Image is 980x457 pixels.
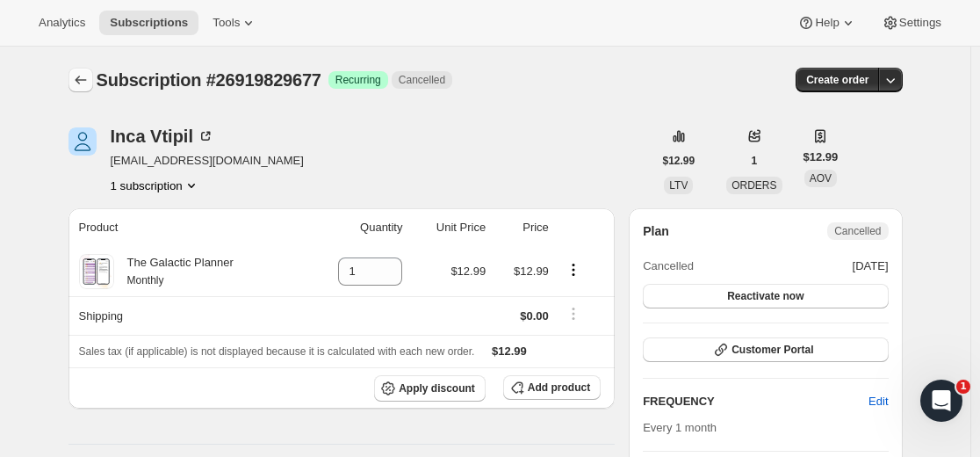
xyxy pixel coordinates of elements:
[111,177,200,194] button: Product actions
[559,260,587,279] button: Product actions
[202,11,268,35] button: Tools
[559,304,587,323] button: Shipping actions
[796,68,879,92] button: Create order
[669,179,688,192] span: LTV
[803,149,839,166] span: $12.99
[492,345,527,358] span: $12.99
[752,154,758,168] span: 1
[450,265,486,278] span: $12.99
[727,289,803,303] span: Reactivate now
[810,172,832,185] span: AOV
[110,16,188,30] span: Subscriptions
[305,208,408,247] th: Quantity
[399,381,475,395] span: Apply discount
[731,179,776,192] span: ORDERS
[79,345,475,358] span: Sales tax (if applicable) is not displayed because it is calculated with each new order.
[407,208,491,247] th: Unit Price
[399,73,445,87] span: Cancelled
[834,224,881,238] span: Cancelled
[97,70,321,90] span: Subscription #26919829677
[868,393,888,410] span: Edit
[374,375,486,402] button: Apply discount
[806,73,868,87] span: Create order
[213,16,240,30] span: Tools
[643,393,868,410] h2: FREQUENCY
[335,73,381,87] span: Recurring
[68,68,93,92] button: Subscriptions
[871,11,952,35] button: Settings
[920,380,962,422] iframe: Intercom live chat
[68,296,305,335] th: Shipping
[663,154,695,168] span: $12.99
[643,222,669,240] h2: Plan
[731,343,813,357] span: Customer Portal
[853,258,889,275] span: [DATE]
[643,421,717,434] span: Every 1 month
[858,388,898,416] button: Edit
[114,254,234,289] div: The Galactic Planner
[68,208,305,247] th: Product
[81,254,112,289] img: product img
[111,127,214,145] div: Inca Vtipil
[514,265,549,278] span: $12.99
[99,11,198,35] button: Subscriptions
[68,127,97,156] span: Inca Vtipil
[528,381,590,395] span: Add product
[111,152,304,170] span: [EMAIL_ADDRESS][DOMAIN_NAME]
[643,258,694,275] span: Cancelled
[643,337,888,362] button: Customer Portal
[815,16,839,30] span: Help
[956,380,970,394] span: 1
[127,274,164,287] small: Monthly
[643,284,888,308] button: Reactivate now
[741,149,768,173] button: 1
[503,375,601,400] button: Add product
[491,208,554,247] th: Price
[520,309,549,323] span: $0.00
[28,11,96,35] button: Analytics
[899,16,941,30] span: Settings
[652,149,706,173] button: $12.99
[39,16,85,30] span: Analytics
[787,11,867,35] button: Help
